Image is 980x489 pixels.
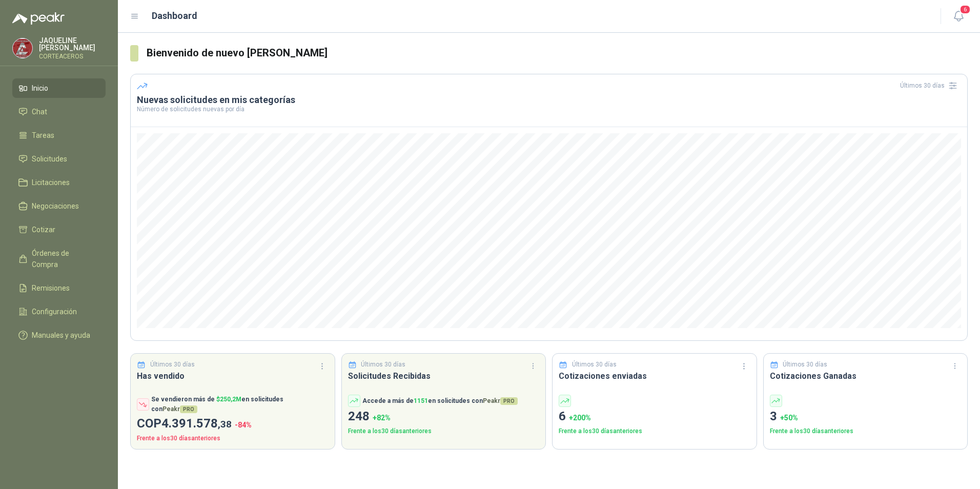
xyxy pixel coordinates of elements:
span: + 50 % [780,414,798,422]
span: -84 % [235,421,252,429]
a: Inicio [12,78,106,98]
a: Licitaciones [12,173,106,192]
p: CORTEACEROS [39,53,106,59]
a: Solicitudes [12,149,106,169]
p: Número de solicitudes nuevas por día [137,106,961,112]
p: JAQUELINE [PERSON_NAME] [39,37,106,51]
p: 6 [559,407,750,426]
a: Remisiones [12,278,106,298]
p: Últimos 30 días [361,360,405,370]
h3: Nuevas solicitudes en mis categorías [137,94,961,106]
span: Manuales y ayuda [32,330,90,341]
p: 248 [348,407,540,426]
span: 6 [959,5,971,14]
a: Negociaciones [12,196,106,216]
span: ,38 [218,418,232,430]
span: PRO [500,397,518,405]
a: Configuración [12,302,106,321]
span: Configuración [32,306,77,317]
h3: Cotizaciones enviadas [559,370,750,382]
h3: Cotizaciones Ganadas [770,370,962,382]
img: Logo peakr [12,12,65,25]
p: Accede a más de en solicitudes con [362,396,518,406]
p: Frente a los 30 días anteriores [770,426,962,436]
h3: Solicitudes Recibidas [348,370,540,382]
span: Tareas [32,130,54,141]
a: Manuales y ayuda [12,325,106,345]
span: Órdenes de Compra [32,248,96,270]
span: 4.391.578 [161,416,232,431]
span: Chat [32,106,47,117]
a: Órdenes de Compra [12,243,106,274]
span: + 82 % [373,414,391,422]
p: 3 [770,407,962,426]
span: + 200 % [569,414,591,422]
h3: Has vendido [137,370,329,382]
h3: Bienvenido de nuevo [PERSON_NAME] [147,45,968,61]
span: $ 250,2M [216,396,241,403]
p: Frente a los 30 días anteriores [559,426,750,436]
h1: Dashboard [152,9,197,23]
img: Company Logo [13,38,32,58]
p: Últimos 30 días [572,360,617,370]
a: Tareas [12,126,106,145]
span: Negociaciones [32,200,79,212]
span: Licitaciones [32,177,70,188]
p: Frente a los 30 días anteriores [348,426,540,436]
p: Últimos 30 días [783,360,827,370]
p: COP [137,414,329,434]
span: Peakr [483,397,518,404]
p: Frente a los 30 días anteriores [137,434,329,443]
span: PRO [180,405,197,413]
a: Cotizar [12,220,106,239]
span: Inicio [32,83,48,94]
span: Peakr [162,405,197,413]
p: Últimos 30 días [150,360,195,370]
button: 6 [949,7,968,26]
span: Cotizar [32,224,55,235]
p: Se vendieron más de en solicitudes con [151,395,329,414]
span: Solicitudes [32,153,67,165]
span: 1151 [414,397,428,404]
div: Últimos 30 días [900,77,961,94]
span: Remisiones [32,282,70,294]
a: Chat [12,102,106,121]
